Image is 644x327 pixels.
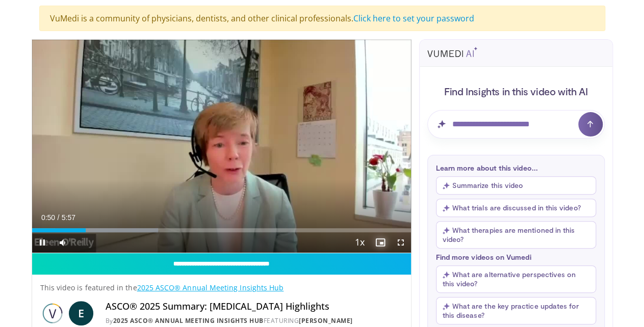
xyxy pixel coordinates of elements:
[32,40,411,253] video-js: Video Player
[427,110,605,139] input: Question for AI
[436,253,596,261] p: Find more videos on Vumedi
[370,232,391,253] button: Enable picture-in-picture mode
[69,301,93,325] a: E
[53,232,73,253] button: Mute
[137,283,284,292] a: 2025 ASCO® Annual Meeting Insights Hub
[113,316,264,325] a: 2025 ASCO® Annual Meeting Insights Hub
[41,213,55,222] span: 0:50
[350,232,370,253] button: Playback Rate
[436,297,596,324] button: What are the key practice updates for this disease?
[299,316,353,325] a: [PERSON_NAME]
[32,228,411,232] div: Progress Bar
[391,232,411,253] button: Fullscreen
[40,283,403,293] p: This video is featured in the
[39,6,605,31] div: VuMedi is a community of physicians, dentists, and other clinical professionals.
[58,213,60,222] span: /
[436,265,596,293] button: What are alternative perspectives on this video?
[32,232,53,253] button: Pause
[427,85,605,98] h4: Find Insights in this video with AI
[436,176,596,195] button: Summarize this video
[106,301,403,312] h4: ASCO® 2025 Summary: [MEDICAL_DATA] Highlights
[436,199,596,217] button: What trials are discussed in this video?
[106,316,403,325] div: By FEATURING
[436,163,596,172] p: Learn more about this video...
[40,301,65,325] img: 2025 ASCO® Annual Meeting Insights Hub
[353,13,474,24] a: Click here to set your password
[427,47,477,57] img: vumedi-ai-logo.svg
[62,213,75,222] span: 5:57
[436,221,596,249] button: What therapies are mentioned in this video?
